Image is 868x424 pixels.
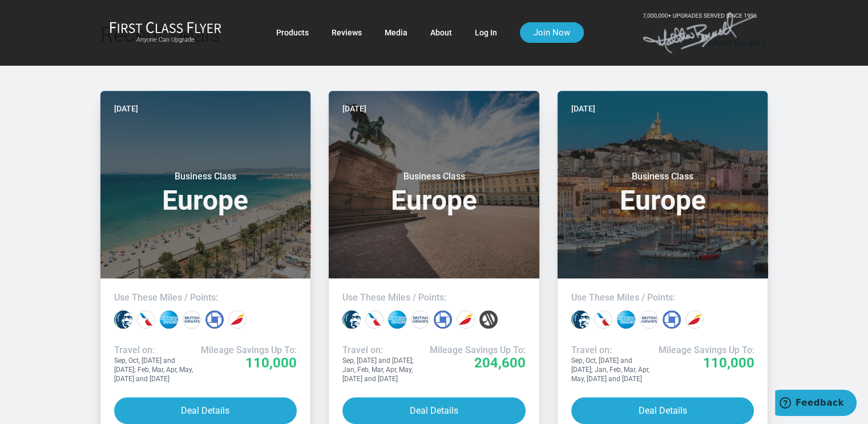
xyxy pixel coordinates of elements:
[114,292,297,303] h4: Use These Miles / Points:
[110,21,221,44] a: First Class FlyerAnyone Can Upgrade
[571,310,590,329] div: Alaska miles
[205,310,224,329] div: Chase points
[160,310,178,329] div: Amex points
[110,21,221,33] img: First Class Flyer
[685,310,704,329] div: Iberia miles
[775,390,857,418] iframe: Opens a widget where you can find more information
[342,102,366,115] time: [DATE]
[110,36,221,44] small: Anyone Can Upgrade
[342,292,526,303] h4: Use These Miles / Points:
[617,310,635,329] div: Amex points
[430,22,452,43] a: About
[434,310,452,329] div: Chase points
[134,171,277,182] small: Business Class
[228,310,247,329] div: Iberia miles
[571,397,754,424] button: Deal Details
[362,171,505,182] small: Business Class
[365,310,383,329] div: American miles
[342,171,526,214] h3: Europe
[114,102,138,115] time: [DATE]
[342,310,361,329] div: Alaska miles
[640,310,658,329] div: British Airways miles
[594,310,612,329] div: American miles
[479,310,498,329] div: Marriott points
[571,102,595,115] time: [DATE]
[663,310,681,329] div: Chase points
[571,171,754,214] h3: Europe
[114,171,297,214] h3: Europe
[385,22,407,43] a: Media
[276,22,309,43] a: Products
[332,22,362,43] a: Reviews
[137,310,155,329] div: American miles
[183,310,201,329] div: British Airways miles
[411,310,429,329] div: British Airways miles
[591,171,734,182] small: Business Class
[114,310,132,329] div: Alaska miles
[388,310,406,329] div: Amex points
[520,22,584,43] a: Join Now
[342,397,526,424] button: Deal Details
[114,397,297,424] button: Deal Details
[571,292,754,303] h4: Use These Miles / Points:
[457,310,475,329] div: Iberia miles
[475,22,497,43] a: Log In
